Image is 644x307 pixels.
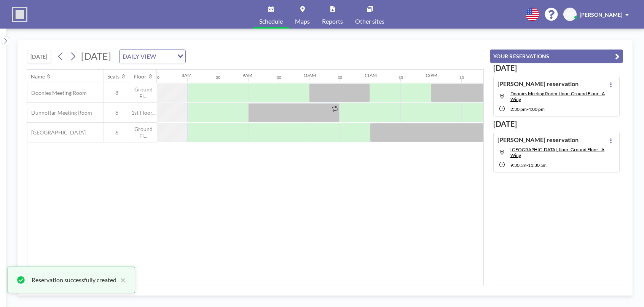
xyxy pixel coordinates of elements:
div: Floor [134,73,147,80]
div: Seats [108,73,120,80]
span: Dunnottar Meeting Room [27,109,92,116]
span: 8 [104,90,130,96]
div: 9AM [242,72,252,78]
div: 30 [216,75,220,80]
span: 6 [104,109,130,116]
span: Doonies Meeting Room [27,90,87,96]
div: 30 [277,75,281,80]
span: [GEOGRAPHIC_DATA] [27,129,86,136]
div: Reservation successfully created [32,275,116,285]
span: Loirston Meeting Room, floor: Ground Floor - A Wing [510,147,604,158]
div: Search for option [120,50,185,63]
span: DAILY VIEW [121,51,158,61]
div: 12PM [425,72,437,78]
span: Doonies Meeting Room, floor: Ground Floor - A Wing [510,91,605,102]
div: 10AM [303,72,316,78]
span: 2:30 PM [510,106,527,112]
span: Ground Fl... [130,126,157,139]
input: Search for option [158,51,173,61]
h3: [DATE] [493,119,620,129]
span: 1st Floor... [130,109,157,116]
div: 30 [459,75,464,80]
button: YOUR RESERVATIONS [490,50,623,63]
span: 6 [104,129,130,136]
span: Ground Fl... [130,86,157,99]
button: close [116,275,126,285]
span: 4:00 PM [528,106,545,112]
span: [PERSON_NAME] [580,11,622,18]
span: [DATE] [81,50,111,62]
h4: [PERSON_NAME] reservation [497,136,579,144]
div: 11AM [364,72,377,78]
img: organization-logo [12,7,27,22]
button: [DATE] [27,50,51,63]
div: 30 [338,75,342,80]
span: Other sites [355,18,385,24]
span: 9:30 AM [510,162,526,168]
span: Maps [295,18,310,24]
span: 11:30 AM [528,162,547,168]
div: Name [31,73,45,80]
h3: [DATE] [493,63,620,73]
span: Schedule [260,18,283,24]
h4: [PERSON_NAME] reservation [497,80,579,88]
span: - [527,106,528,112]
span: - [526,162,528,168]
div: 30 [155,75,159,80]
span: Reports [322,18,343,24]
span: SC [567,11,573,18]
div: 30 [399,75,403,80]
div: 8AM [182,72,191,78]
